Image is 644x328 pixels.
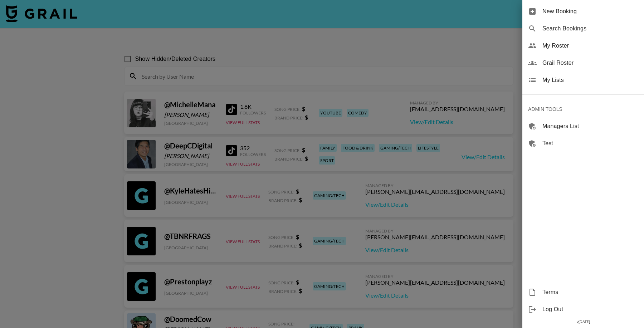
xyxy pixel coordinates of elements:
span: My Roster [542,41,638,50]
div: v [DATE] [522,318,644,325]
div: Managers List [522,118,644,135]
div: Search Bookings [522,20,644,37]
div: Test [522,135,644,152]
span: Search Bookings [542,24,638,33]
div: ADMIN TOOLS [522,101,644,118]
span: Grail Roster [542,59,638,67]
span: New Booking [542,7,638,16]
div: Log Out [522,301,644,318]
span: Test [542,139,638,148]
div: Terms [522,284,644,301]
div: My Lists [522,72,644,89]
div: Grail Roster [522,54,644,72]
span: Log Out [542,305,638,314]
span: My Lists [542,76,638,84]
span: Managers List [542,122,638,131]
div: My Roster [522,37,644,54]
div: New Booking [522,3,644,20]
span: Terms [542,288,638,297]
